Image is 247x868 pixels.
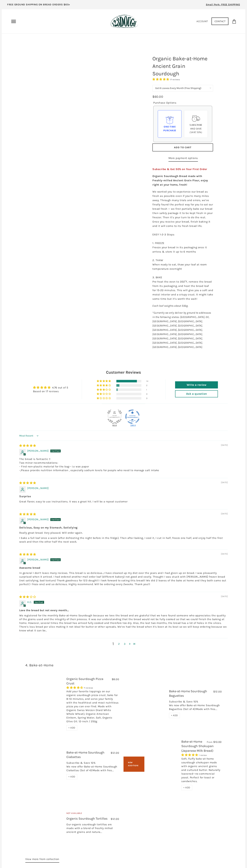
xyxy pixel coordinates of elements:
span: 17 reviews [170,78,180,81]
span: From [207,740,212,744]
span: [DATE] [221,444,228,447]
span: + ADD [68,775,75,778]
p: Great flavor, easy to use instructions. It was a great hit. I will be a repeat customer [19,500,228,503]
img: Judge.me Diamond Transparent Shop medal [125,410,140,424]
div: 14 [146,380,150,382]
div: 93.8 [112,424,117,427]
h1: Organic Bake-at-Home Ancient Grain Sourdough [150,53,216,79]
span: Email Perk: FREE SHIPPING [206,3,240,6]
a: Bake-at-Home Sourdough Baguettes [169,689,207,698]
div: New Addition! [123,757,144,772]
span: [DATE] [221,595,228,598]
legend: Purchase Options [153,101,176,105]
a: Judge.me Diamond Transparent Shop medal 100.0 [125,410,140,424]
a: Page 2 [116,642,122,646]
span: $10.00 [213,740,222,744]
a: Bake-at-Home Sourdough Baguettes [128,685,165,722]
div: Subscribe & Save 10% We now offer Bake-at-Home Sourdough Baguettes (Set of 4)!Made with fres... [169,700,222,713]
div: 82% (14) reviews with 5 star rating [97,380,112,382]
span: 3 star review [19,595,36,598]
span: $12.00 [111,751,119,754]
span: (Save 50%) [190,131,202,134]
strong: Organic Sourdough Bread made with Freshly-milled Ancient Grain Flour, enjoy right at your home, f... [152,174,208,186]
div: Soft, fluffy bake-at-home sourdough shokupan made with organic ancient grains and cultured butter... [181,757,222,785]
span: 7 reviews [84,687,93,689]
a: Bake-at-Home Sourdough Ciabattas [25,753,62,777]
b: Love the bread but not every month... [19,608,228,612]
div: Not Available [66,812,119,816]
div: + ADD [66,774,77,779]
div: + ADD [181,785,192,790]
span: [PERSON_NAME] [27,558,49,561]
span: Subscribe and save [190,123,202,130]
div: 12% (2) reviews with 4 star rating [97,384,112,387]
div: 100.0 [130,424,135,427]
a: Bake-at-Home Sourdough Ciabattas [66,750,104,759]
span: [DATE] [221,512,228,515]
span: 4.76 stars [152,78,170,81]
a: Write a review [175,381,218,388]
span: [PERSON_NAME] [27,449,49,452]
div: $60.00 [152,94,163,99]
div: 6% (1) reviews with 3 star rating [97,388,112,391]
span: + ADD [183,786,190,789]
p: In general I don’t leave many reviews. This bread is so delicious…I have cleaned up my diet over ... [19,571,228,586]
p: We registered for the monthly Bake-at-Home Sourdough because we love the bread and are grateful t... [19,614,228,632]
p: I bake a full loaf once a week (after defrosting the night before in the fridge). Then after baki... [19,536,228,544]
div: 1 [146,388,150,391]
div: Subscribe & Save 10% We now offer Bake-at-Home Sourdough Ciabattas (Set of 4)!Made with fres... [66,761,119,774]
a: Organic Sourdough Tortillas [66,817,107,820]
div: Our organic sourdough tortillas are made with a blend of freshly milled ancient grains and natura... [66,823,119,836]
span: 5 star review [19,513,36,516]
span: + ADD [68,726,75,729]
a: View more from collection [25,857,59,863]
a: Organic Sourdough Tortillas [25,799,62,848]
a: Bake-at-Home Sourdough Shokupan (Japanese Milk Bread) [181,740,214,752]
a: Organic Sourdough Pizza Crust [66,677,103,685]
p: FREE GROUND SHIPPING ON BREAD ORDERS $65+ [7,3,70,7]
em: Each loaf weights about 500g. [152,304,188,307]
a: More payment options [168,156,198,162]
span: 1 review [199,754,207,756]
span: 5 star review [19,481,36,485]
div: + ADD [66,725,77,730]
a: 4.76 out of 5 [52,386,68,389]
div: One-time Purchase [161,125,178,132]
span: Add to Cart [174,146,191,149]
select: Sort dropdown [19,432,39,439]
a: FREE GROUND SHIPPING ON BREAD ORDERS $65+ [2,2,75,9]
a: Organic Sourdough Pizza Crust [25,685,62,722]
span: $8.00 [112,678,119,681]
a: Page 4 [132,642,137,646]
nav: Primary [11,19,16,24]
button: Add to Cart [152,143,213,151]
div: + ADD [169,713,180,718]
span: 4.29 stars [66,686,84,689]
h2: Customer Reviews [19,370,228,375]
a: Contact [211,18,229,25]
span: Subscribe & Get 50% on Your First Order [152,168,207,171]
a: Ask a question [175,390,218,397]
a: Organic Bake-at-Home Ancient Grain Sourdough [18,51,138,124]
span: + ADD [171,714,178,717]
a: Page 3 [122,642,128,646]
div: Silver Authentic Shop. At least 90% of published reviews are verified reviews [107,410,122,424]
p: We wanted you to experience our bread as fresh as possible even if you’re many miles away. Throug... [152,189,213,301]
div: Diamond Transparent Shop. Published 100% of verified reviews received in total [125,410,140,424]
span: 5 star review [19,444,36,447]
div: Average rating is 4.76 stars [33,385,68,390]
span: 5.00 stars [181,753,199,757]
span: $12.00 [111,817,119,820]
div: 2 [146,384,150,387]
em: *Currently we only deliver by ground to addresses in the following states: [GEOGRAPHIC_DATA], DE,... [152,311,211,349]
a: Judge.me Silver Authentic Shop medal 93.8 [107,410,122,424]
b: Surprise [19,495,228,498]
b: Awesome bread [19,566,228,570]
img: Judge.me Silver Authentic Shop medal [107,410,122,424]
span: [PERSON_NAME] [27,487,49,490]
span: $12.00 [213,690,222,693]
b: Delicious, Easy on my Stomach, Satisfying [19,526,228,530]
span: [DATE] [221,481,228,484]
span: [PERSON_NAME] [27,518,49,521]
a: Email Perk: FREE SHIPPING [201,2,245,9]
